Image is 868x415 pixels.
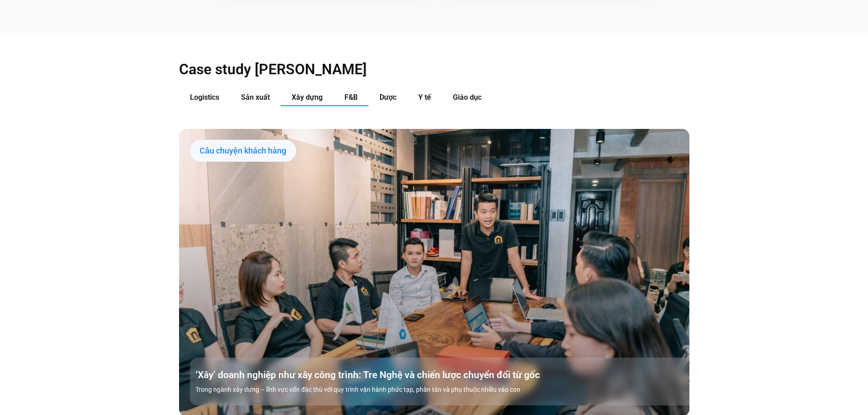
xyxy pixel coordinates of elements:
h2: Case study [PERSON_NAME] [179,60,689,78]
span: Dược [380,93,396,102]
a: ‘Xây’ doanh nghiệp như xây công trình: Tre Nghệ và chiến lược chuyển đổi từ gốc [195,369,695,381]
span: Giáo dục [453,93,482,102]
div: Câu chuyện khách hàng [190,140,296,162]
span: Logistics [190,93,219,102]
span: Sản xuất [241,93,270,102]
span: F&B [344,93,358,102]
span: Y tế [418,93,431,102]
span: Xây dựng [292,93,323,102]
p: Trong ngành xây dựng – lĩnh vực vốn đặc thù với quy trình vận hành phức tạp, phân tán và phụ thuộ... [195,385,695,395]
